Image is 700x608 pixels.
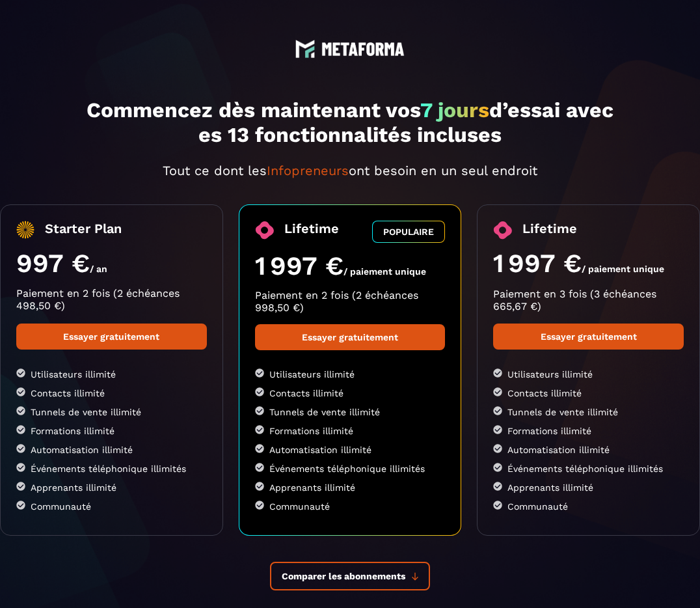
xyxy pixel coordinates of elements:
a: Essayer gratuitement [255,324,446,350]
li: Formations illimité [255,425,446,436]
img: checked [16,387,25,396]
p: Paiement en 3 fois (3 échéances 665,67 €) [493,288,684,312]
img: checked [255,444,264,453]
button: Comparer les abonnements [270,562,430,590]
img: checked [493,368,502,378]
span: / an [90,264,107,274]
img: checked [16,501,25,510]
span: 7 jours [420,98,489,122]
img: checked [493,501,502,510]
img: checked [16,482,25,491]
li: Automatisation illimité [493,444,684,455]
img: checked [255,501,264,510]
li: Automatisation illimité [255,444,446,455]
img: checked [255,368,264,378]
span: 997 € [16,248,90,279]
img: checked [493,406,502,415]
span: 1 997 € [255,251,343,281]
span: Starter Plan [45,221,122,239]
li: Tunnels de vente illimité [16,406,207,417]
p: Paiement en 2 fois (2 échéances 998,50 €) [255,289,446,314]
img: checked [255,482,264,491]
li: Utilisateurs illimité [255,368,446,380]
img: checked [16,406,25,415]
a: Essayer gratuitement [493,324,684,350]
img: checked [16,368,25,378]
li: Communauté [255,501,446,512]
li: Tunnels de vente illimité [255,406,446,417]
p: es 13 fonctionnalités incluses [10,122,690,147]
span: 1 997 € [493,248,582,279]
button: POPULAIRE [372,221,445,243]
img: checked [255,387,264,396]
li: Tunnels de vente illimité [493,406,684,417]
p: Tout ce dont les ont besoin en un seul endroit [10,163,690,178]
li: Contacts illimité [493,387,684,398]
li: Formations illimité [493,425,684,436]
img: checked [493,463,502,472]
span: Comparer les abonnements [282,571,405,581]
img: checked [493,387,502,396]
span: POPULAIRE [383,227,434,237]
li: Automatisation illimité [16,444,207,455]
li: Apprenants illimité [493,482,684,493]
img: checked [16,425,25,434]
li: Utilisateurs illimité [493,368,684,380]
img: logo [295,39,315,59]
li: Contacts illimité [16,387,207,398]
h1: Commencez dès maintenant vos d’essai avec [10,98,690,147]
img: checked [493,444,502,453]
li: Apprenants illimité [16,482,207,493]
li: Utilisateurs illimité [16,368,207,380]
li: Contacts illimité [255,387,446,398]
span: / paiement unique [582,264,664,274]
li: Événements téléphonique illimités [255,463,446,474]
img: checked [255,406,264,415]
li: Événements téléphonique illimités [16,463,207,474]
img: checked [493,482,502,491]
li: Événements téléphonique illimités [493,463,684,474]
img: checked [255,463,264,472]
li: Communauté [493,501,684,512]
a: Essayer gratuitement [16,324,207,350]
p: Paiement en 2 fois (2 échéances 498,50 €) [16,287,207,312]
span: / paiement unique [343,266,426,277]
img: checked [16,444,25,453]
span: Infopreneurs [267,163,349,178]
img: checked [16,463,25,472]
img: checked [493,425,502,434]
span: Lifetime [522,221,577,240]
li: Formations illimité [16,425,207,436]
img: checked [255,425,264,434]
img: logo [321,42,405,56]
span: Lifetime [284,221,339,243]
li: Communauté [16,501,207,512]
li: Apprenants illimité [255,482,446,493]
